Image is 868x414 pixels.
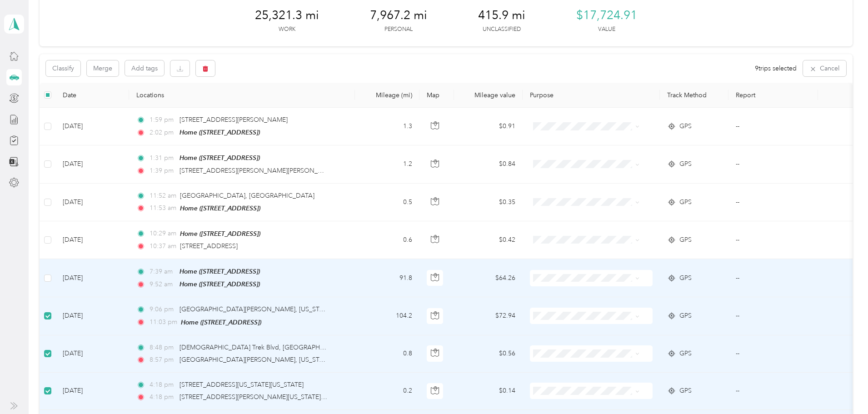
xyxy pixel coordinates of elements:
[679,311,692,321] span: GPS
[679,386,692,396] span: GPS
[454,221,523,259] td: $0.42
[180,230,260,237] span: Home ([STREET_ADDRESS])
[454,83,523,108] th: Mileage value
[150,191,176,201] span: 11:52 am
[355,335,420,373] td: 0.8
[728,297,818,335] td: --
[180,154,260,161] span: Home ([STREET_ADDRESS])
[150,153,175,163] span: 1:31 pm
[180,305,467,313] span: [GEOGRAPHIC_DATA][PERSON_NAME], [US_STATE][GEOGRAPHIC_DATA], [GEOGRAPHIC_DATA]
[55,335,129,373] td: [DATE]
[180,129,260,136] span: Home ([STREET_ADDRESS])
[454,335,523,373] td: $0.56
[150,166,175,176] span: 1:39 pm
[355,83,420,108] th: Mileage (mi)
[728,83,818,108] th: Report
[180,192,314,200] span: [GEOGRAPHIC_DATA], [GEOGRAPHIC_DATA]
[728,184,818,221] td: --
[454,373,523,410] td: $0.14
[180,167,338,175] span: [STREET_ADDRESS][PERSON_NAME][PERSON_NAME]
[180,344,519,351] span: [DEMOGRAPHIC_DATA] Trek Blvd, [GEOGRAPHIC_DATA], [US_STATE][GEOGRAPHIC_DATA], [GEOGRAPHIC_DATA]
[55,83,129,108] th: Date
[125,60,164,76] button: Add tags
[180,356,467,364] span: [GEOGRAPHIC_DATA][PERSON_NAME], [US_STATE][GEOGRAPHIC_DATA], [GEOGRAPHIC_DATA]
[478,8,525,23] span: 415.9 mi
[355,373,420,410] td: 0.2
[728,373,818,410] td: --
[679,273,692,283] span: GPS
[355,184,420,221] td: 0.5
[180,242,238,250] span: [STREET_ADDRESS]
[355,145,420,183] td: 1.2
[150,279,175,289] span: 9:52 am
[660,83,728,108] th: Track Method
[150,203,176,213] span: 11:53 am
[454,108,523,145] td: $0.91
[817,363,868,414] iframe: Everlance-gr Chat Button Frame
[728,259,818,297] td: --
[46,60,80,76] button: Classify
[87,60,119,76] button: Merge
[679,349,692,359] span: GPS
[483,25,521,34] p: Unclassified
[728,335,818,373] td: --
[355,259,420,297] td: 91.8
[576,8,637,23] span: $17,724.91
[129,83,355,108] th: Locations
[355,221,420,259] td: 0.6
[180,381,304,389] span: [STREET_ADDRESS][US_STATE][US_STATE]
[728,221,818,259] td: --
[454,259,523,297] td: $64.26
[180,280,260,288] span: Home ([STREET_ADDRESS])
[55,221,129,259] td: [DATE]
[180,393,354,401] span: [STREET_ADDRESS][PERSON_NAME][US_STATE][US_STATE]
[355,108,420,145] td: 1.3
[454,145,523,183] td: $0.84
[150,317,177,327] span: 11:03 pm
[150,343,175,353] span: 8:48 pm
[454,184,523,221] td: $0.35
[728,108,818,145] td: --
[181,319,261,326] span: Home ([STREET_ADDRESS])
[180,205,260,212] span: Home ([STREET_ADDRESS])
[279,25,295,34] p: Work
[454,297,523,335] td: $72.94
[150,392,175,402] span: 4:18 pm
[255,8,319,23] span: 25,321.3 mi
[180,268,260,275] span: Home ([STREET_ADDRESS])
[679,159,692,169] span: GPS
[55,373,129,410] td: [DATE]
[355,297,420,335] td: 104.2
[55,259,129,297] td: [DATE]
[679,235,692,245] span: GPS
[55,297,129,335] td: [DATE]
[150,115,175,125] span: 1:59 pm
[55,108,129,145] td: [DATE]
[803,60,846,76] button: Cancel
[150,241,176,251] span: 10:37 am
[679,197,692,207] span: GPS
[755,64,797,73] span: 9 trips selected
[728,145,818,183] td: --
[55,184,129,221] td: [DATE]
[150,380,175,390] span: 4:18 pm
[679,121,692,131] span: GPS
[150,128,175,138] span: 2:02 pm
[150,267,175,277] span: 7:39 am
[150,304,175,314] span: 9:06 pm
[180,116,288,124] span: [STREET_ADDRESS][PERSON_NAME]
[384,25,413,34] p: Personal
[150,355,175,365] span: 8:57 pm
[150,229,176,239] span: 10:29 am
[419,83,454,108] th: Map
[598,25,615,34] p: Value
[370,8,427,23] span: 7,967.2 mi
[523,83,660,108] th: Purpose
[55,145,129,183] td: [DATE]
